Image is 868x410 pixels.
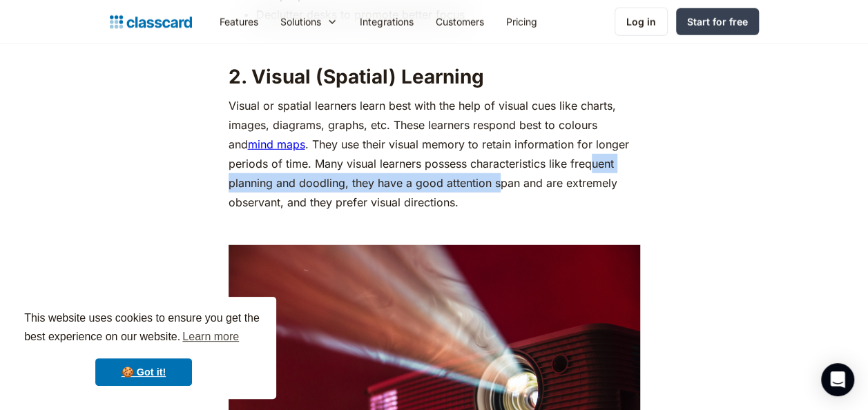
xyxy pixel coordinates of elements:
[248,137,305,151] a: mind maps
[24,310,263,347] span: This website uses cookies to ensure you get the best experience on our website.
[425,6,495,37] a: Customers
[110,12,192,32] a: home
[11,297,276,399] div: cookieconsent
[615,8,668,36] a: Log in
[269,6,349,37] div: Solutions
[349,6,425,37] a: Integrations
[676,8,759,35] a: Start for free
[209,6,269,37] a: Features
[180,326,241,347] a: learn more about cookies
[280,14,321,29] div: Solutions
[229,65,484,88] strong: 2. Visual (Spatial) Learning
[821,363,854,396] div: Open Intercom Messenger
[626,14,656,29] div: Log in
[687,14,748,29] div: Start for free
[95,358,192,386] a: dismiss cookie message
[495,6,548,37] a: Pricing
[229,96,640,212] p: Visual or spatial learners learn best with the help of visual cues like charts, images, diagrams,...
[229,219,640,238] p: ‍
